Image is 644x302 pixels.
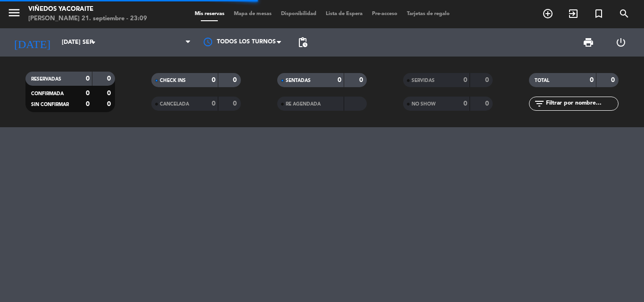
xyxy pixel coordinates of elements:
strong: 0 [107,101,113,107]
span: print [583,37,594,48]
span: RE AGENDADA [286,102,321,106]
i: [DATE] [7,32,57,53]
strong: 0 [86,101,90,107]
span: SERVIDAS [412,78,435,83]
strong: 0 [463,77,467,83]
i: turned_in_not [593,8,604,19]
div: LOG OUT [604,28,637,57]
i: arrow_drop_down [88,37,99,48]
strong: 0 [107,75,113,82]
i: add_circle_outline [542,8,553,19]
span: pending_actions [297,37,308,48]
span: Mis reservas [190,11,229,16]
span: Tarjetas de regalo [402,11,454,16]
span: TOTAL [535,78,549,83]
strong: 0 [86,90,90,97]
span: CHECK INS [160,78,186,83]
span: NO SHOW [412,102,436,106]
strong: 0 [485,77,491,83]
span: SIN CONFIRMAR [31,102,69,107]
span: Disponibilidad [276,11,321,16]
div: Viñedos Yacoraite [28,5,147,14]
i: power_settings_new [615,37,627,48]
strong: 0 [359,77,365,83]
strong: 0 [86,75,90,82]
strong: 0 [611,77,617,83]
strong: 0 [485,100,491,107]
span: Mapa de mesas [229,11,276,16]
strong: 0 [107,90,113,97]
strong: 0 [463,100,467,107]
strong: 0 [212,100,215,107]
div: [PERSON_NAME] 21. septiembre - 23:09 [28,14,147,24]
i: filter_list [534,98,545,109]
span: CONFIRMADA [31,91,64,96]
input: Filtrar por nombre... [545,98,618,109]
i: exit_to_app [568,8,579,19]
span: CANCELADA [160,102,189,106]
strong: 0 [212,77,215,83]
span: RESERVADAS [31,77,61,82]
strong: 0 [338,77,341,83]
button: menu [7,6,21,23]
strong: 0 [590,77,594,83]
span: SENTADAS [286,78,311,83]
span: Lista de Espera [321,11,367,16]
i: menu [7,6,21,20]
strong: 0 [233,77,239,83]
span: Pre-acceso [367,11,402,16]
i: search [619,8,630,19]
strong: 0 [233,100,239,107]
